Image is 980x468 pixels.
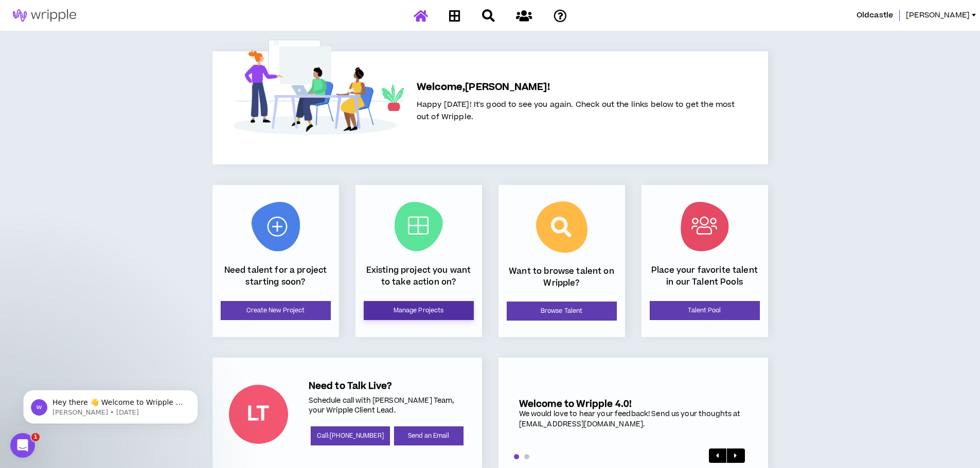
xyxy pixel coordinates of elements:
[229,385,288,444] div: Lauren-Bridget T.
[417,99,735,122] span: Happy [DATE]! It's good to see you again. Check out the links below to get the most out of Wripple.
[364,265,474,288] p: Existing project you want to take action on?
[309,396,466,416] p: Schedule call with [PERSON_NAME] Team, your Wripple Client Lead.
[519,399,747,409] h5: Welcome to Wripple 4.0!
[221,265,331,288] p: Need talent for a project starting soon?
[10,433,35,458] iframe: Intercom live chat
[252,202,300,251] img: New Project
[417,80,735,95] h5: Welcome, [PERSON_NAME] !
[507,266,617,289] p: Want to browse talent on Wripple?
[31,433,40,441] span: 1
[8,368,213,440] iframe: Intercom notifications message
[221,301,331,320] a: Create New Project
[650,301,760,320] a: Talent Pool
[364,301,474,320] a: Manage Projects
[395,202,443,251] img: Current Projects
[507,302,617,321] a: Browse Talent
[857,10,893,21] span: Oldcastle
[681,202,729,251] img: Talent Pool
[906,10,970,21] span: [PERSON_NAME]
[650,265,760,288] p: Place your favorite talent in our Talent Pools
[394,426,464,445] a: Send an Email
[311,426,390,445] a: Call:[PHONE_NUMBER]
[519,409,747,429] div: We would love to hear your feedback! Send us your thoughts at [EMAIL_ADDRESS][DOMAIN_NAME].
[247,404,270,424] div: LT
[309,381,466,391] h5: Need to Talk Live?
